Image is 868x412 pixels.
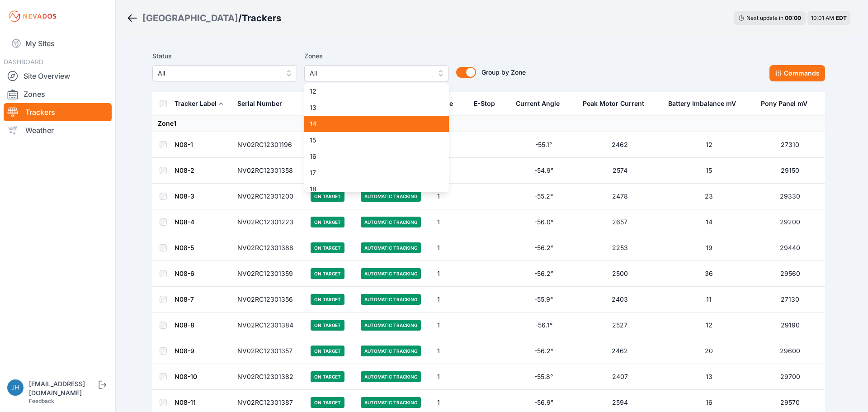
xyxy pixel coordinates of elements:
[310,136,433,145] span: 15
[310,152,433,161] span: 16
[310,68,431,79] span: All
[310,103,433,112] span: 13
[310,168,433,177] span: 17
[310,185,433,194] span: 18
[310,87,433,96] span: 12
[310,119,433,128] span: 14
[304,65,449,81] button: All
[304,83,449,192] div: All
